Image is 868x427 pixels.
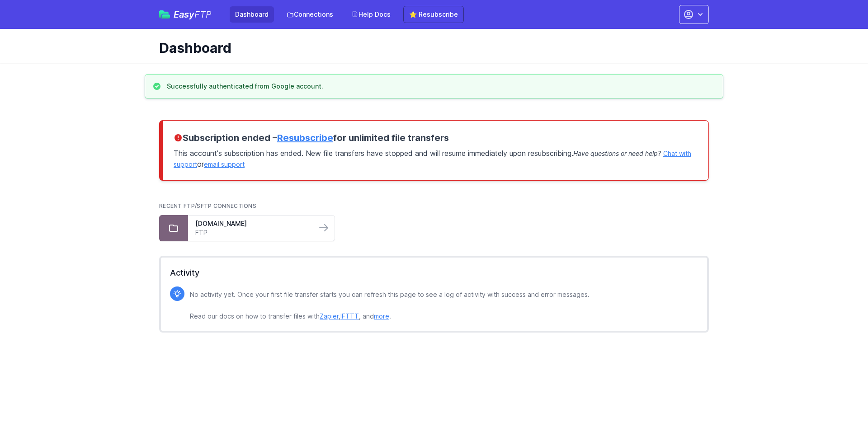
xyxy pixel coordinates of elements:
[230,6,274,23] a: Dashboard
[170,267,698,279] h2: Activity
[190,289,590,322] p: No activity yet. Once your first file transfer starts you can refresh this page to see a log of a...
[195,228,309,237] a: FTP
[281,6,339,23] a: Connections
[204,160,245,168] a: email support
[374,312,389,320] a: more
[346,6,396,23] a: Help Docs
[194,9,212,20] span: FTP
[159,10,212,19] a: EasyFTP
[573,150,661,157] span: Have questions or need help?
[167,82,323,91] h3: Successfully authenticated from Google account.
[277,132,333,143] a: Resubscribe
[195,219,309,228] a: [DOMAIN_NAME]
[159,202,709,210] h2: Recent FTP/SFTP Connections
[403,6,464,23] a: ⭐ Resubscribe
[159,10,170,19] img: easyftp_logo.png
[174,144,698,169] p: This account's subscription has ended. New file transfers have stopped and will resume immediatel...
[174,10,212,19] span: Easy
[320,312,339,320] a: Zapier
[174,131,698,144] h3: Subscription ended – for unlimited file transfers
[159,40,702,56] h1: Dashboard
[340,312,359,320] a: IFTTT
